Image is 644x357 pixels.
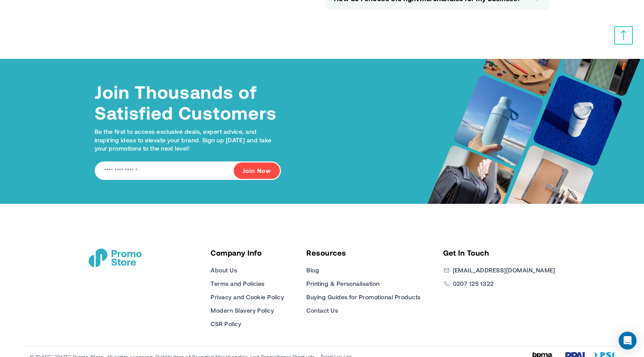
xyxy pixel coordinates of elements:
a: About Us [211,266,237,275]
a: Printing & Personalisation [306,279,379,288]
a: Modern Slavery Policy [211,306,274,315]
a: Contact Us [306,306,338,315]
img: Promotional Merchandise [89,249,142,267]
button: Join Now [234,162,280,179]
a: Blog [306,266,319,275]
a: store logo [89,249,142,267]
h4: Join Thousands of Satisfied Customers [95,81,281,123]
h5: Get In Touch [443,249,555,257]
a: 0207 125 1322 [453,279,494,288]
a: Buying Guides for Promotional Products [306,293,420,301]
h5: Resources [306,249,420,257]
p: Be the first to access exclusive deals, expert advice, and inspiring ideas to elevate your brand.... [95,127,281,152]
img: Phone [443,281,450,287]
a: CSR Policy [211,319,241,328]
a: Terms and Policies [211,279,265,288]
a: [EMAIL_ADDRESS][DOMAIN_NAME] [453,266,555,275]
a: Privacy and Cookie Policy [211,293,284,301]
div: Open Intercom Messenger [619,332,637,350]
img: Email [443,267,450,274]
h5: Company Info [211,249,284,257]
